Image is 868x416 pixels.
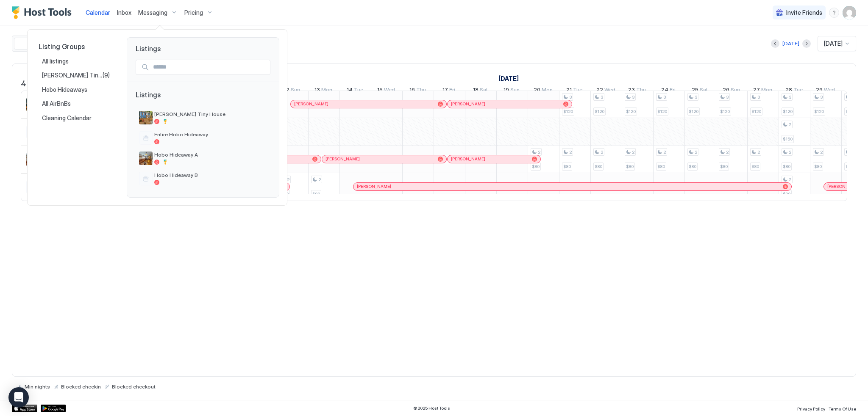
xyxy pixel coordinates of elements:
[42,100,72,107] span: All AirBnBs
[136,91,270,107] span: Listings
[154,131,267,138] span: Entire Hobo Hideaway
[42,72,103,79] span: [PERSON_NAME] Tiny House
[8,387,29,408] div: Open Intercom Messenger
[150,60,270,74] input: Input Field
[42,58,70,65] span: All listings
[42,86,89,94] span: Hobo Hideaways
[154,152,267,158] span: Hobo Hideaway A
[127,38,279,53] span: Listings
[42,114,93,122] span: Cleaning Calendar
[154,172,267,178] span: Hobo Hideaway B
[139,111,153,124] div: listing image
[139,152,153,165] div: listing image
[39,42,113,51] span: Listing Groups
[103,72,110,79] span: (9)
[154,111,267,117] span: [PERSON_NAME] Tiny House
